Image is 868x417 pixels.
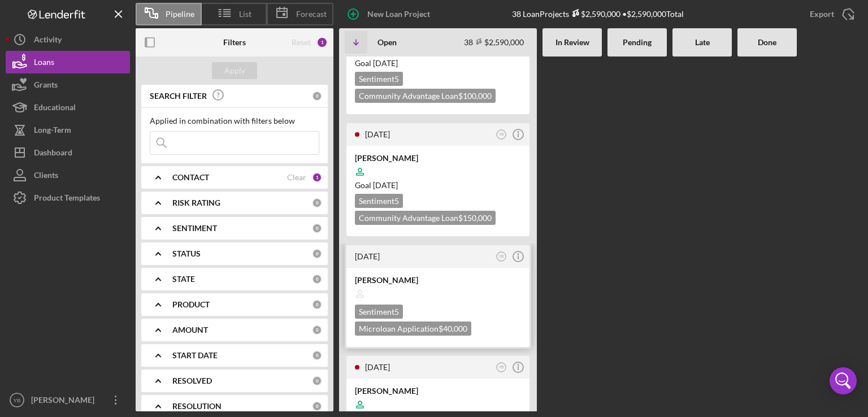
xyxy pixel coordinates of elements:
div: $2,590,000 [569,9,620,19]
text: YB [14,397,21,403]
button: YB[PERSON_NAME] [6,389,130,411]
div: 0 [312,223,322,233]
div: 0 [312,249,322,259]
b: RESOLVED [172,376,212,385]
button: Product Templates [6,186,130,209]
span: List [239,10,251,19]
div: Clear [287,173,306,182]
div: Export [810,3,834,25]
div: Sentiment 5 [355,305,403,319]
button: Dashboard [6,141,130,164]
div: Sentiment 5 [355,194,403,208]
b: Open [377,38,397,47]
time: 2025-08-19 13:07 [365,362,390,372]
div: [PERSON_NAME] [28,389,102,414]
button: Long-Term [6,119,130,141]
b: START DATE [172,351,218,360]
div: 0 [312,274,322,284]
b: PRODUCT [172,300,210,309]
div: Activity [34,28,62,54]
button: Loans [6,51,130,73]
div: 0 [312,401,322,411]
time: 10/03/2025 [373,180,398,190]
div: 0 [312,376,322,386]
div: 0 [312,325,322,335]
div: Microloan Application $40,000 [355,322,471,336]
div: Apply [224,62,245,79]
b: SENTIMENT [172,224,217,233]
button: Export [798,3,862,25]
div: Dashboard [34,141,72,167]
div: 1 [312,172,322,183]
a: [DATE]YB[PERSON_NAME]Sentiment5Microloan Application$40,000 [345,244,531,349]
b: RESOLUTION [172,402,222,411]
time: 10/04/2025 [373,58,398,68]
time: 2025-08-20 14:51 [365,129,390,139]
button: New Loan Project [339,3,441,25]
div: 0 [312,91,322,101]
div: Sentiment 5 [355,72,403,86]
div: Clients [34,164,58,189]
div: Open Intercom Messenger [830,367,857,394]
span: Goal [355,58,398,68]
b: RISK RATING [172,198,220,207]
text: YB [499,254,504,258]
button: Apply [212,62,257,79]
text: YB [499,132,504,136]
div: Applied in combination with filters below [150,116,319,125]
b: SEARCH FILTER [150,92,207,101]
div: Community Advantage Loan $100,000 [355,89,496,103]
div: 38 $2,590,000 [464,37,524,47]
b: Pending [623,38,652,47]
button: Activity [6,28,130,51]
div: Community Advantage Loan $150,000 [355,211,496,225]
button: Grants [6,73,130,96]
b: STATE [172,275,195,284]
b: STATUS [172,249,201,258]
div: 0 [312,350,322,360]
b: Done [758,38,776,47]
b: CONTACT [172,173,209,182]
b: Filters [223,38,246,47]
div: [PERSON_NAME] [355,385,521,397]
div: Grants [34,73,58,99]
text: YB [499,365,504,369]
b: AMOUNT [172,325,208,335]
div: Reset [292,38,311,47]
div: 1 [316,37,328,48]
span: Forecast [296,10,327,19]
b: Late [695,38,710,47]
div: 0 [312,198,322,208]
div: Product Templates [34,186,100,212]
div: Educational [34,96,76,121]
button: YB [494,127,509,142]
button: Educational [6,96,130,119]
div: 38 Loan Projects • $2,590,000 Total [512,9,684,19]
button: YB [494,360,509,375]
div: 0 [312,299,322,310]
div: New Loan Project [367,3,430,25]
div: [PERSON_NAME] [355,275,521,286]
div: [PERSON_NAME] [355,153,521,164]
div: Long-Term [34,119,71,144]
span: Pipeline [166,10,194,19]
a: [DATE]YB[PERSON_NAME]Goal [DATE]Sentiment5Community Advantage Loan$150,000 [345,121,531,238]
time: 2025-08-19 14:36 [355,251,380,261]
button: Clients [6,164,130,186]
b: In Review [555,38,589,47]
span: Goal [355,180,398,190]
div: Loans [34,51,54,76]
button: YB [494,249,509,264]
